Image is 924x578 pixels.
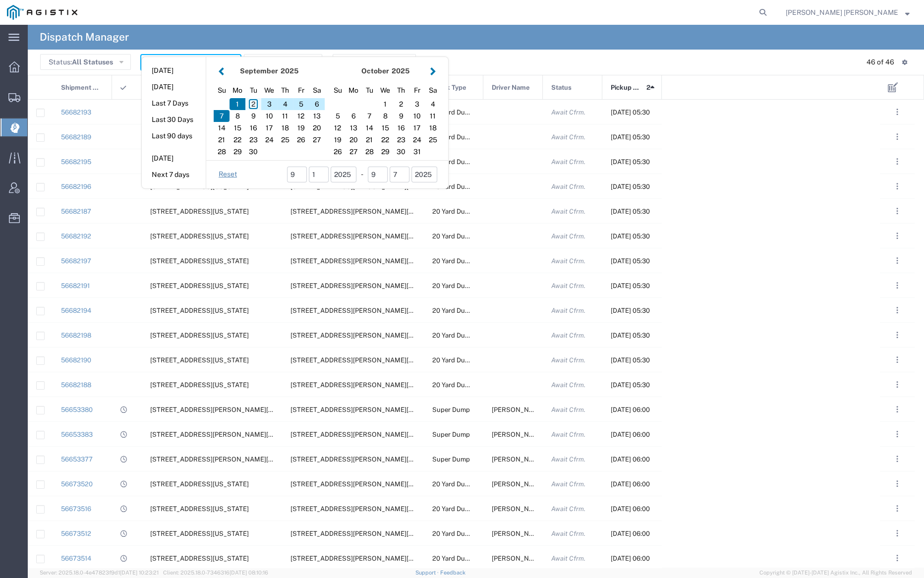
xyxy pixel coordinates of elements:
span: 1100 S 27th St, Richmond, California, 94804, United States [150,332,249,339]
span: . . . [896,503,898,515]
span: 20 Yard Dump Truck [432,381,493,389]
input: dd [309,167,329,182]
button: ... [890,477,904,491]
span: 20 Yard Dump Truck [432,530,493,537]
div: Friday [409,83,425,98]
span: . . . [896,230,898,242]
div: Wednesday [261,83,277,98]
a: 56682189 [61,133,91,141]
div: 31 [409,146,425,158]
span: Truck Type [432,75,466,100]
span: 901 Bailey Rd, Pittsburg, California, 94565, United States [290,480,443,488]
span: 20 Yard Dump Truck [432,133,493,141]
span: 2 [646,75,650,100]
div: Tuesday [361,83,377,98]
span: 10900 N Blaney Ave, Cupertino, California, 95014, United States [150,406,302,413]
a: 56673512 [61,530,91,537]
div: Friday [293,83,309,98]
span: Await Cfrm. [551,257,585,265]
span: 09/02/2025, 05:30 [611,381,650,389]
span: 1601 Dixon Landing Rd, Milpitas, California, 95035, United States [290,232,443,240]
div: 20 [346,134,361,146]
div: 25 [425,134,441,146]
div: 30 [393,146,409,158]
a: 56682193 [61,109,91,116]
span: Super Dump [432,431,470,438]
span: Await Cfrm. [551,332,585,339]
div: 7 [214,110,230,122]
button: ... [890,452,904,466]
button: ... [890,179,904,193]
span: Status [551,75,572,100]
div: 13 [309,110,325,122]
span: 09/02/2025, 05:30 [611,183,650,190]
span: 1601 Dixon Landing Rd, Milpitas, California, 95035, United States [290,332,443,339]
span: 20 Yard Dump Truck [432,109,493,116]
span: Await Cfrm. [551,505,585,513]
span: 1601 Dixon Landing Rd, Milpitas, California, 95035, United States [290,356,443,364]
div: 1 [377,98,393,110]
div: 6 [309,98,325,110]
div: 24 [409,134,425,146]
div: 23 [393,134,409,146]
div: 7 [361,110,377,122]
button: ... [890,155,904,169]
div: 26 [293,134,309,146]
div: 46 of 46 [866,57,894,67]
strong: October [361,67,389,75]
span: 20 Yard Dump Truck [432,257,493,265]
span: Await Cfrm. [551,282,585,289]
div: 26 [330,146,346,158]
div: 30 [245,146,261,158]
button: [PERSON_NAME] [PERSON_NAME] [785,6,910,18]
div: 3 [261,98,277,110]
div: 23 [245,134,261,146]
span: Await Cfrm. [551,555,585,562]
div: 12 [330,122,346,134]
button: ... [890,254,904,268]
div: 22 [230,134,245,146]
span: 1601 Dixon Landing Rd, Milpitas, California, 95035, United States [290,431,443,438]
a: 56653380 [61,406,93,413]
span: Luis Cervantes [492,480,545,488]
a: 56682195 [61,158,91,166]
span: Jagdish Mann [492,456,545,463]
span: Copyright © [DATE]-[DATE] Agistix Inc., All Rights Reserved [759,569,912,577]
a: 56682187 [61,208,91,215]
div: 16 [393,122,409,134]
div: 19 [330,134,346,146]
div: 22 [377,134,393,146]
span: . . . [896,428,898,440]
div: 15 [377,122,393,134]
span: Await Cfrm. [551,232,585,240]
div: 27 [346,146,361,158]
a: Support [415,570,440,576]
span: . . . [896,131,898,143]
span: 20 Yard Dump Truck [432,282,493,289]
button: ... [890,502,904,516]
span: 09/02/2025, 05:30 [611,208,650,215]
button: Next 7 days [142,167,206,182]
span: Sewa Singh [492,505,545,513]
div: Sunday [214,83,230,98]
div: 25 [277,134,293,146]
img: logo [7,5,77,20]
span: - [361,169,363,179]
span: 09/02/2025, 05:30 [611,356,650,364]
span: Await Cfrm. [551,530,585,537]
span: Shipment No. [61,75,101,100]
input: mm [368,167,388,182]
a: 56653383 [61,431,93,438]
div: 3 [409,98,425,110]
span: Await Cfrm. [551,356,585,364]
span: . . . [896,404,898,415]
input: mm [287,167,307,182]
span: 1601 Dixon Landing Rd, Milpitas, California, 95035, United States [290,381,443,389]
a: 56682188 [61,381,91,389]
span: 1601 Dixon Landing Rd, Milpitas, California, 95035, United States [290,307,443,314]
span: 09/02/2025, 05:30 [611,158,650,166]
span: All Statuses [72,58,113,66]
span: Pickup Date and Time [611,75,643,100]
span: Kayte Bray Dogali [786,7,898,18]
span: Await Cfrm. [551,158,585,166]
